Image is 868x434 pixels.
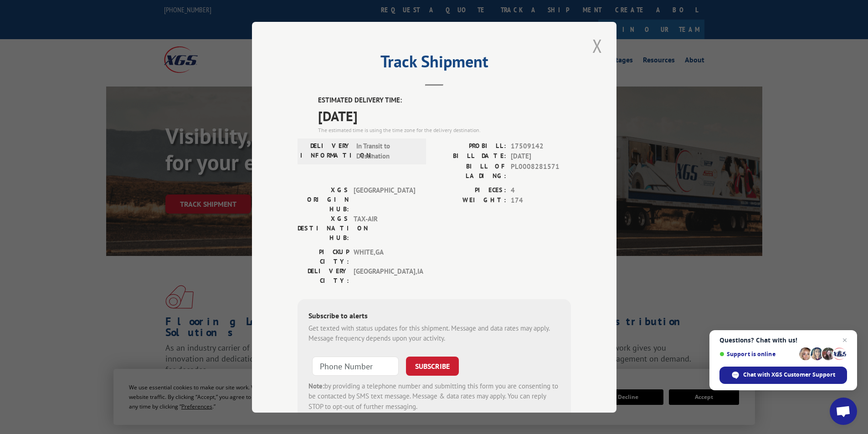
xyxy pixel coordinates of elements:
[719,337,847,344] span: Questions? Chat with us!
[511,151,571,162] span: [DATE]
[308,381,324,390] strong: Note:
[354,266,415,285] span: [GEOGRAPHIC_DATA] , IA
[298,247,349,266] label: PICKUP CITY:
[743,371,835,379] span: Chat with XGS Customer Support
[590,33,605,58] button: Close modal
[434,195,506,206] label: WEIGHT:
[318,105,571,126] span: [DATE]
[298,185,349,214] label: XGS ORIGIN HUB:
[434,141,506,151] label: PROBILL:
[434,151,506,162] label: BILL DATE:
[308,310,560,323] div: Subscribe to alerts
[719,367,847,384] span: Chat with XGS Customer Support
[406,356,459,375] button: SUBSCRIBE
[434,185,506,195] label: PIECES:
[719,351,796,357] span: Support is online
[312,356,399,375] input: Phone Number
[356,141,418,161] span: In Transit to Destination
[511,161,571,180] span: PL0008281571
[434,161,506,180] label: BILL OF LADING:
[308,381,560,412] div: by providing a telephone number and submitting this form you are consenting to be contacted by SM...
[318,95,571,106] label: ESTIMATED DELIVERY TIME:
[354,214,415,242] span: TAX-AIR
[511,185,571,195] span: 4
[354,185,415,214] span: [GEOGRAPHIC_DATA]
[298,214,349,242] label: XGS DESTINATION HUB:
[300,141,352,161] label: DELIVERY INFORMATION:
[318,126,571,134] div: The estimated time is using the time zone for the delivery destination.
[308,323,560,343] div: Get texted with status updates for this shipment. Message and data rates may apply. Message frequ...
[354,247,415,266] span: WHITE , GA
[511,195,571,206] span: 174
[830,398,857,425] a: Open chat
[298,266,349,285] label: DELIVERY CITY:
[511,141,571,151] span: 17509142
[298,55,571,72] h2: Track Shipment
